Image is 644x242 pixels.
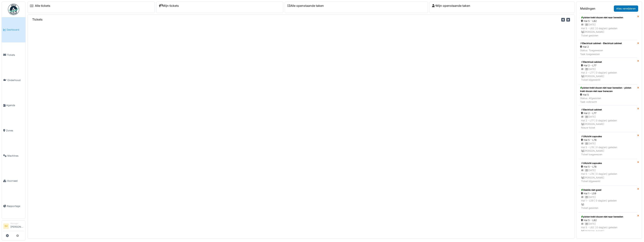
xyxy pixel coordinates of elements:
h6: Meldingen [580,7,595,10]
a: Electrical cabinet - Electrical cabinet Hal 2 Status: ToegewezenTaak toegewezen [579,40,637,58]
div: Electrical cabinet [581,60,635,64]
div: Status: Toegewezen Taak toegewezen [580,49,622,56]
a: Alle openstaande taken [287,4,324,8]
a: Rapportage [2,194,25,219]
a: Stabilo niet goed Hal 1 - L59 1 |[DATE]Hal 1 - L59 | 0 dag(en) geleden Ticket gesloten [579,186,637,212]
a: piston trekt dozen niet naar beneden Hal 5 - L82 1 |[DATE]Hal 5 - L82 | 0 dag(en) geleden [PERSON... [579,212,637,239]
li: SV [3,223,9,229]
div: Uitzicht capsules [581,162,635,165]
div: Electrical cabinet - Electrical cabinet [580,42,622,45]
a: Uitzicht capsules Hal 5 - L78 1 |[DATE]Hal 5 - L78 | 0 dag(en) geleden [PERSON_NAME]Ticket bijgew... [579,159,637,186]
span: Rapportage [7,204,24,208]
a: SV Manager[PERSON_NAME] [3,222,24,231]
a: Mijn openstaande taken [432,4,470,8]
div: Hal 5 - L82 [581,218,635,222]
div: Hal 5 - L78 [581,138,635,142]
span: Voorraad [7,179,24,183]
div: 1 | [DATE] Hal 5 - L78 | 0 dag(en) geleden [PERSON_NAME] Ticket bijgewerkt [581,168,635,183]
div: 1 | [DATE] Hal 2 - L77 | 0 dag(en) geleden [PERSON_NAME] Nieuw ticket [581,115,635,129]
div: 1 | [DATE] Hal 5 - L82 | 0 dag(en) geleden [PERSON_NAME] Ticket bijgewerkt [581,222,635,237]
div: piston trekt dozen niet naar beneden [581,16,635,19]
div: Hal 1 - L59 [581,192,635,195]
img: Badge_color-CXgf-gQk.svg [8,4,19,15]
a: Alles verwijderen [614,5,638,12]
a: Dashboard [2,17,25,42]
span: Agenda [6,103,24,107]
div: Hal 5 - L78 [581,165,635,168]
div: Hal 5 [580,93,636,96]
a: Tickets [2,42,25,68]
a: Uitzicht capsules Hal 5 - L78 1 |[DATE]Hal 5 - L78 | 0 dag(en) geleden [PERSON_NAME]Ticket toegew... [579,132,637,159]
div: Hal 2 - L77 [581,111,635,115]
a: Voorraad [2,168,25,194]
a: Zones [2,118,25,143]
a: Machines [2,143,25,168]
div: piston trekt dozen niet naar beneden [581,215,635,218]
div: Manager [10,222,24,225]
div: Status: Afgesloten Taak volbracht [580,96,636,104]
li: [PERSON_NAME] [10,222,24,230]
h6: Tickets [32,18,43,21]
a: Agenda [2,93,25,118]
div: Uitzicht capsules [581,135,635,138]
a: Mijn tickets [159,4,179,8]
span: Tickets [7,53,24,57]
a: Electrical cabinet Hal 2 - L77 1 |[DATE]Hal 2 - L77 | 0 dag(en) geleden [PERSON_NAME]Ticket bijge... [579,58,637,84]
div: 1 | [DATE] Hal 2 - L77 | 0 dag(en) geleden [PERSON_NAME] Ticket bijgewerkt [581,67,635,82]
span: Machines [7,154,24,158]
a: Onderhoud [2,67,25,93]
div: Hal 5 - L82 [581,19,635,23]
span: Zones [6,129,24,132]
span: Onderhoud [7,78,24,82]
div: Electrical cabinet [581,108,635,111]
div: 1 | [DATE] Hal 5 - L78 | 0 dag(en) geleden [PERSON_NAME] Ticket toegewezen [581,142,635,156]
div: Stabilo niet goed [581,188,635,192]
a: piston trekt dozen niet naar beneden Hal 5 - L82 1 |[DATE]Hal 5 - L82 | 0 dag(en) geleden [PERSON... [579,13,637,40]
span: Dashboard [7,28,24,31]
div: Hal 2 [580,45,622,49]
a: piston trekt dozen niet naar beneden - piston trekt dozen niet naar benezen Hal 5 Status: Afgeslo... [579,84,637,106]
div: Hal 2 - L77 [581,64,635,67]
a: Alle tickets [35,4,50,8]
a: Electrical cabinet Hal 2 - L77 1 |[DATE]Hal 2 - L77 | 0 dag(en) geleden [PERSON_NAME]Nieuw ticket [579,105,637,132]
div: 1 | [DATE] Hal 5 - L82 | 0 dag(en) geleden [PERSON_NAME] Ticket gesloten [581,23,635,37]
div: piston trekt dozen niet naar beneden - piston trekt dozen niet naar benezen [580,86,636,93]
div: 1 | [DATE] Hal 1 - L59 | 0 dag(en) geleden Ticket gesloten [581,195,635,210]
